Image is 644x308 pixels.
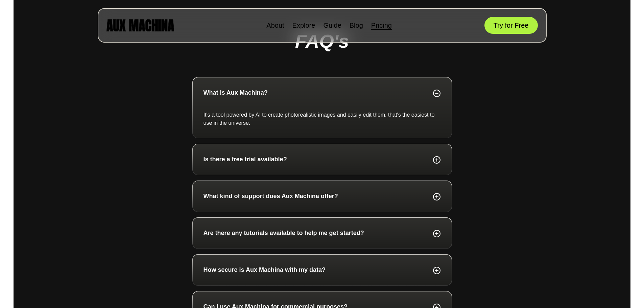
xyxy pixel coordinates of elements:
button: Try for Free [484,17,538,34]
a: Pricing [371,22,392,29]
p: Are there any tutorials available to help me get started? [204,229,364,238]
p: What is Aux Machina? [204,88,268,97]
a: Blog [350,22,363,29]
img: AUX MACHINA [106,19,174,31]
p: What kind of support does Aux Machina offer? [204,192,338,201]
p: Is there a free trial available? [204,155,287,164]
a: Explore [292,22,315,29]
a: Guide [323,22,341,29]
p: How secure is Aux Machina with my data? [204,265,326,275]
p: It's a tool powered by AI to create photorealistic images and easily edit them, that's the easies... [204,111,441,127]
a: About [266,22,284,29]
